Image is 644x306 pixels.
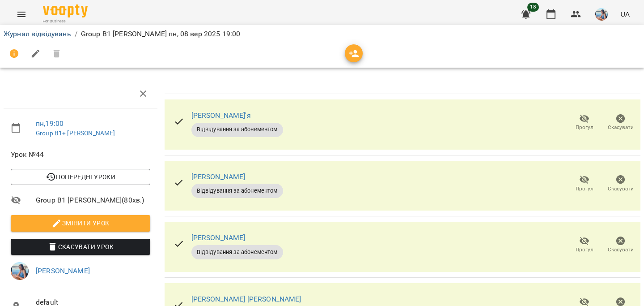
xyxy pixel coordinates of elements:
a: Group B1+ [PERSON_NAME] [36,129,115,137]
button: Скасувати [602,171,639,196]
button: Попередні уроки [11,169,150,185]
img: 4b17bc051f5bed48a3f30ae1a38b3d27.jpg [11,262,29,280]
p: Group B1 [PERSON_NAME] пн, 08 вер 2025 19:00 [81,29,241,39]
a: Журнал відвідувань [4,30,71,38]
li: / [75,29,77,39]
span: Прогул [576,185,593,193]
span: Прогул [576,124,593,131]
span: Змінити урок [18,218,143,228]
span: UA [620,9,630,19]
a: [PERSON_NAME] [191,233,246,242]
button: Скасувати [602,110,639,135]
a: [PERSON_NAME] [PERSON_NAME] [191,295,301,303]
span: Відвідування за абонементом [191,125,283,134]
span: 18 [527,3,539,12]
a: [PERSON_NAME]'я [191,111,251,120]
span: Скасувати [608,124,634,131]
span: Скасувати [608,185,634,193]
span: Попередні уроки [18,172,143,182]
span: Group B1 [PERSON_NAME] ( 80 хв. ) [36,195,150,206]
button: Прогул [566,171,602,196]
span: Прогул [576,246,593,254]
span: Відвідування за абонементом [191,248,283,256]
span: Скасувати Урок [18,241,143,252]
nav: breadcrumb [4,29,640,39]
button: Menu [11,4,32,25]
a: [PERSON_NAME] [36,267,90,275]
button: Прогул [566,233,602,258]
span: Скасувати [608,246,634,254]
img: Voopty Logo [43,4,88,17]
button: Скасувати Урок [11,239,150,255]
span: For Business [43,18,88,24]
button: Прогул [566,110,602,135]
a: [PERSON_NAME] [191,172,246,181]
button: UA [617,6,633,22]
span: Урок №44 [11,149,150,160]
a: пн , 19:00 [36,119,64,128]
img: 4b17bc051f5bed48a3f30ae1a38b3d27.jpg [595,8,608,21]
button: Змінити урок [11,215,150,231]
span: Відвідування за абонементом [191,187,283,195]
button: Скасувати [602,233,639,258]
